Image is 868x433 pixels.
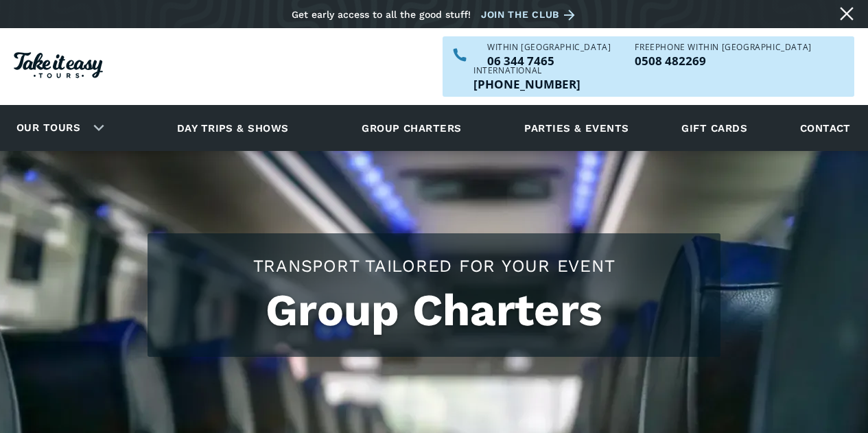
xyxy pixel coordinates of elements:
a: Close message [836,3,858,25]
h2: Transport tailored for your event [161,254,707,278]
p: [PHONE_NUMBER] [473,78,580,90]
p: 06 344 7465 [487,55,611,67]
div: International [473,67,580,75]
a: Gift cards [675,109,754,147]
a: Call us freephone within NZ on 0508482269 [635,55,811,67]
a: Contact [793,109,858,147]
a: Parties & events [517,109,635,147]
div: Freephone WITHIN [GEOGRAPHIC_DATA] [635,43,811,51]
a: Day trips & shows [160,109,306,147]
h1: Group Charters [161,285,707,336]
div: WITHIN [GEOGRAPHIC_DATA] [487,43,611,51]
a: Our tours [6,112,91,144]
a: Call us within NZ on 063447465 [487,55,611,67]
a: Call us outside of NZ on +6463447465 [473,78,580,90]
a: Join the club [481,6,580,23]
p: 0508 482269 [635,55,811,67]
a: Homepage [14,45,103,89]
a: Group charters [344,109,478,147]
img: Take it easy Tours logo [14,52,103,78]
div: Get early access to all the good stuff! [292,9,471,20]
